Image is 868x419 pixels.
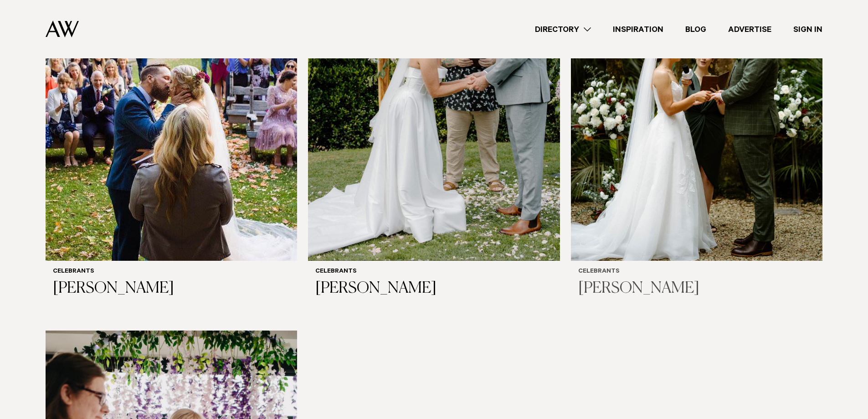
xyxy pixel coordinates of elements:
h6: Celebrants [578,268,815,276]
a: Directory [524,23,602,36]
a: Blog [674,23,717,36]
a: Inspiration [602,23,674,36]
h3: [PERSON_NAME] [578,279,815,298]
h6: Celebrants [53,268,290,276]
a: Advertise [717,23,782,36]
h3: [PERSON_NAME] [315,279,552,298]
a: Sign In [782,23,833,36]
img: Auckland Weddings Logo [46,21,79,37]
h3: [PERSON_NAME] [53,279,290,298]
h6: Celebrants [315,268,552,276]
